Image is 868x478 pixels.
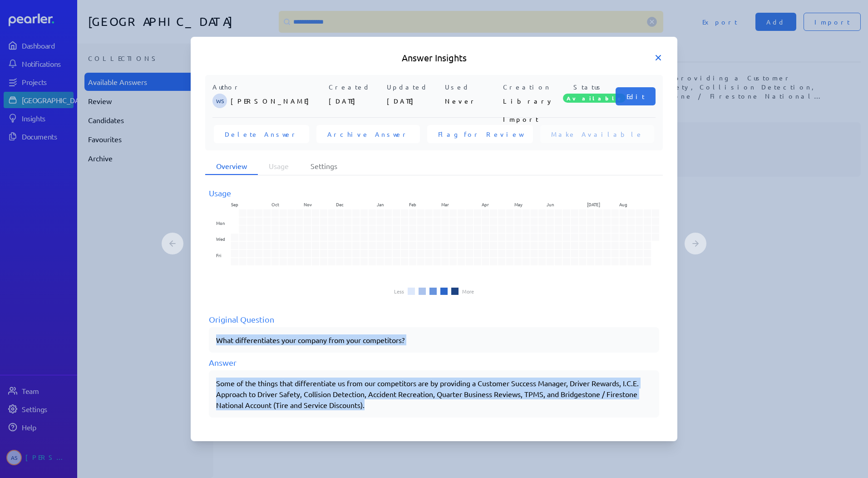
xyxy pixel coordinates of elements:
[616,87,656,105] button: Edit
[445,92,499,110] p: Never
[514,201,523,208] text: May
[587,201,600,208] text: [DATE]
[387,92,441,110] p: [DATE]
[329,82,383,92] p: Created
[271,201,279,208] text: Oct
[427,125,533,143] button: Flag for Review
[216,334,652,345] p: What differentiates your company from your competitors?
[540,125,654,143] button: Make Available
[209,313,659,325] div: Original Question
[438,129,522,139] span: Flag for Review
[685,233,706,254] button: Next Answer
[619,201,627,208] text: Aug
[336,201,344,208] text: Dec
[441,201,449,208] text: Mar
[162,233,183,254] button: Previous Answer
[300,158,348,175] li: Settings
[231,92,325,110] p: [PERSON_NAME]
[316,125,420,143] button: Archive Answer
[216,236,225,243] text: Wed
[258,158,300,175] li: Usage
[216,252,221,259] text: Fri
[205,158,258,175] li: Overview
[216,219,225,226] text: Mon
[304,201,312,208] text: Nov
[209,356,659,368] div: Answer
[231,201,238,208] text: Sep
[482,201,489,208] text: Apr
[547,201,554,208] text: Jun
[212,94,227,108] span: Wesley Simpson
[329,92,383,110] p: [DATE]
[216,378,652,410] p: Some of the things that differentiate us from our competitors are by providing a Customer Success...
[626,92,645,101] span: Edit
[561,82,616,92] p: Status
[212,82,325,92] p: Author
[205,51,663,64] h5: Answer Insights
[225,129,298,139] span: Delete Answer
[503,82,557,92] p: Creation
[327,129,409,139] span: Archive Answer
[551,129,643,139] span: Make Available
[409,201,416,208] text: Feb
[503,92,557,110] p: Library Import
[387,82,441,92] p: Updated
[214,125,309,143] button: Delete Answer
[377,201,384,208] text: Jan
[563,94,626,103] span: Available
[445,82,499,92] p: Used
[209,187,659,199] div: Usage
[462,289,474,294] li: More
[394,289,404,294] li: Less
